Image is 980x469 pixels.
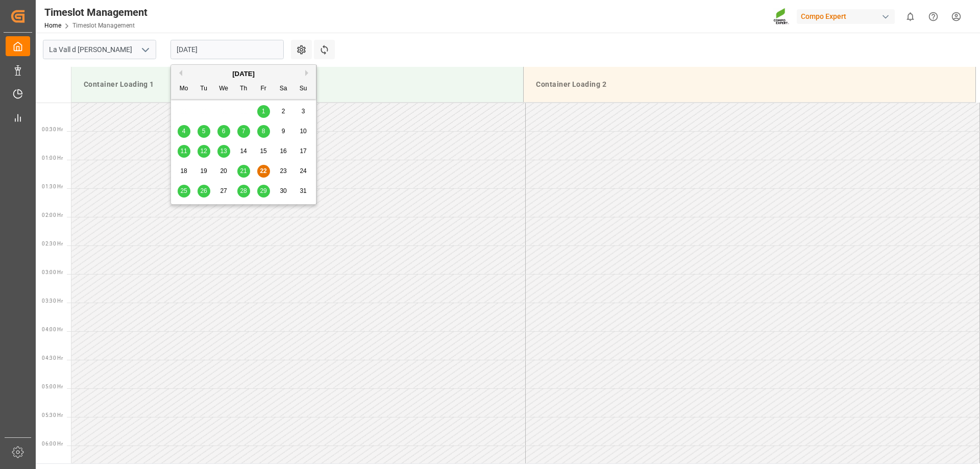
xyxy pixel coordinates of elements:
div: Choose Wednesday, August 27th, 2025 [217,185,230,198]
div: Choose Thursday, August 21st, 2025 [237,165,250,178]
button: Next Month [305,70,311,76]
input: Type to search/select [43,40,156,59]
button: Previous Month [176,70,182,76]
div: Choose Tuesday, August 19th, 2025 [198,165,210,178]
span: 02:00 Hr [42,212,63,218]
div: month 2025-08 [174,102,313,201]
span: 01:30 Hr [42,184,63,189]
span: 6 [222,128,226,135]
span: 23 [280,167,286,175]
span: 25 [180,187,187,194]
span: 00:30 Hr [42,127,63,132]
div: Choose Saturday, August 2nd, 2025 [277,105,290,118]
div: Choose Sunday, August 31st, 2025 [297,185,310,198]
span: 24 [300,167,306,175]
div: Choose Saturday, August 23rd, 2025 [277,165,290,178]
span: 29 [260,187,266,194]
span: 15 [260,147,266,155]
div: Choose Monday, August 11th, 2025 [178,145,190,158]
div: Choose Friday, August 22nd, 2025 [257,165,270,178]
span: 01:00 Hr [42,155,63,161]
div: Choose Monday, August 18th, 2025 [178,165,190,178]
div: Choose Friday, August 8th, 2025 [257,125,270,138]
div: Fr [257,83,270,95]
a: Home [44,22,61,29]
div: Choose Saturday, August 9th, 2025 [277,125,290,138]
span: 03:30 Hr [42,298,63,304]
button: Compo Expert [797,7,899,26]
div: Choose Tuesday, August 26th, 2025 [198,185,210,198]
div: We [217,83,230,95]
div: Choose Wednesday, August 20th, 2025 [217,165,230,178]
span: 3 [302,108,305,115]
img: Screenshot%202023-09-29%20at%2010.02.21.png_1712312052.png [773,8,790,26]
div: Choose Sunday, August 3rd, 2025 [297,105,310,118]
span: 27 [220,187,227,194]
div: Container Loading 2 [532,75,967,94]
span: 04:30 Hr [42,355,63,361]
span: 18 [180,167,187,175]
span: 5 [202,128,206,135]
div: Choose Thursday, August 7th, 2025 [237,125,250,138]
div: Choose Tuesday, August 12th, 2025 [198,145,210,158]
div: Th [237,83,250,95]
span: 05:00 Hr [42,384,63,389]
span: 8 [262,128,265,135]
span: 04:00 Hr [42,327,63,332]
span: 7 [242,128,246,135]
div: [DATE] [171,69,316,79]
span: 06:00 Hr [42,441,63,447]
span: 19 [200,167,207,175]
span: 2 [282,108,285,115]
span: 22 [260,167,266,175]
span: 11 [180,147,187,155]
span: 05:30 Hr [42,412,63,418]
div: Container Loading 1 [80,75,515,94]
div: Tu [198,83,210,95]
div: Choose Monday, August 25th, 2025 [178,185,190,198]
span: 16 [280,147,286,155]
div: Choose Thursday, August 28th, 2025 [237,185,250,198]
div: Compo Expert [797,9,895,24]
div: Choose Thursday, August 14th, 2025 [237,145,250,158]
div: Choose Wednesday, August 13th, 2025 [217,145,230,158]
span: 1 [262,108,265,115]
div: Choose Sunday, August 24th, 2025 [297,165,310,178]
span: 03:00 Hr [42,269,63,275]
div: Timeslot Management [44,5,148,20]
span: 14 [240,147,247,155]
span: 13 [220,147,227,155]
span: 31 [300,187,306,194]
span: 17 [300,147,306,155]
span: 26 [200,187,207,194]
div: Choose Friday, August 29th, 2025 [257,185,270,198]
span: 10 [300,128,306,135]
span: 4 [182,128,186,135]
div: Choose Monday, August 4th, 2025 [178,125,190,138]
div: Choose Sunday, August 17th, 2025 [297,145,310,158]
div: Choose Saturday, August 30th, 2025 [277,185,290,198]
button: show 0 new notifications [899,5,922,28]
div: Choose Friday, August 1st, 2025 [257,105,270,118]
span: 9 [282,128,285,135]
div: Choose Wednesday, August 6th, 2025 [217,125,230,138]
span: 28 [240,187,247,194]
span: 20 [220,167,227,175]
div: Choose Sunday, August 10th, 2025 [297,125,310,138]
div: Sa [277,83,290,95]
span: 12 [200,147,207,155]
span: 21 [240,167,247,175]
button: Help Center [922,5,945,28]
span: 30 [280,187,286,194]
div: Su [297,83,310,95]
span: 02:30 Hr [42,241,63,246]
div: Choose Friday, August 15th, 2025 [257,145,270,158]
div: Mo [178,83,190,95]
div: Choose Saturday, August 16th, 2025 [277,145,290,158]
input: DD.MM.YYYY [170,40,284,59]
div: Choose Tuesday, August 5th, 2025 [198,125,210,138]
button: open menu [137,42,153,58]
